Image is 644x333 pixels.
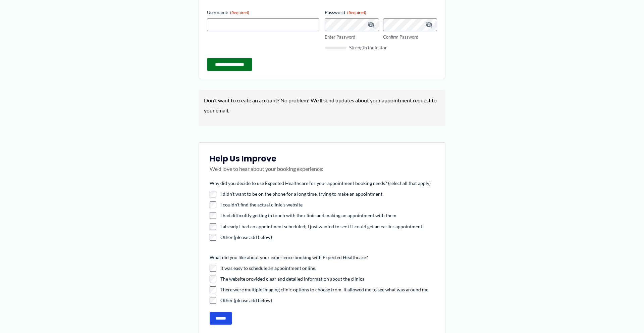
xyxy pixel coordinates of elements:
h3: Help Us Improve [210,153,434,164]
label: It was easy to schedule an appointment online. [220,265,434,272]
label: The website provided clear and detailed information about the clinics [220,276,434,282]
div: Strength indicator [325,45,437,50]
label: Other (please add below) [220,297,434,304]
legend: Why did you decide to use Expected Healthcare for your appointment booking needs? (select all tha... [210,180,431,187]
button: Hide Password [367,21,375,29]
label: Other (please add below) [220,234,434,241]
p: Don't want to create an account? No problem! We'll send updates about your appointment request to... [204,95,440,115]
label: I had difficultly getting in touch with the clinic and making an appointment with them [220,212,434,219]
button: Hide Password [425,21,433,29]
label: Confirm Password [383,34,437,40]
label: I didn't want to be on the phone for a long time, trying to make an appointment [220,191,434,197]
label: I couldn't find the actual clinic's website [220,201,434,208]
p: We'd love to hear about your booking experience: [210,164,434,181]
label: Enter Password [325,34,379,40]
label: I already I had an appointment scheduled; I just wanted to see if I could get an earlier appointment [220,223,434,230]
label: Username [207,9,319,16]
label: There were multiple imaging clinic options to choose from. It allowed me to see what was around me. [220,286,434,293]
span: (Required) [230,10,249,15]
legend: Password [325,9,366,16]
span: (Required) [347,10,366,15]
legend: What did you like about your experience booking with Expected Healthcare? [210,254,368,261]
